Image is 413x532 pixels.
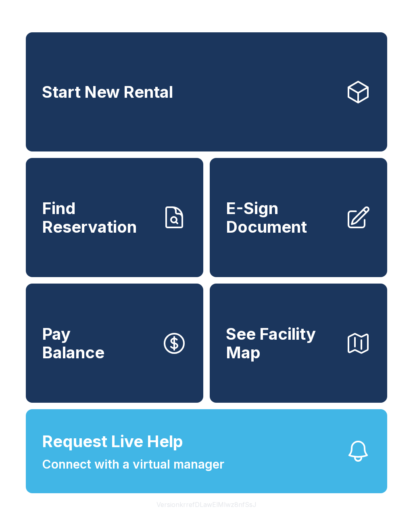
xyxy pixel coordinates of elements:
[42,199,155,236] span: Find Reservation
[210,158,387,277] a: E-Sign Document
[26,32,387,151] a: Start New Rental
[226,325,339,362] span: See Facility Map
[26,409,387,493] button: Request Live HelpConnect with a virtual manager
[42,83,173,101] span: Start New Rental
[42,429,183,454] span: Request Live Help
[42,455,224,473] span: Connect with a virtual manager
[226,199,339,236] span: E-Sign Document
[150,493,263,516] button: VersionkrrefDLawElMlwz8nfSsJ
[26,284,203,403] button: PayBalance
[210,284,387,403] button: See Facility Map
[42,325,104,362] span: Pay Balance
[26,158,203,277] a: Find Reservation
